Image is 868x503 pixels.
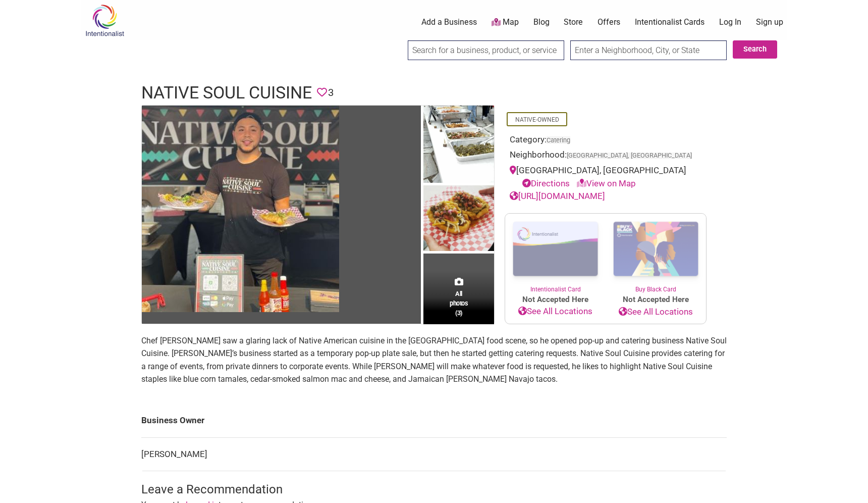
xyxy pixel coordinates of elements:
[577,178,636,188] a: View on Map
[141,334,727,386] p: Chef [PERSON_NAME] saw a glaring lack of Native American cuisine in the [GEOGRAPHIC_DATA] food sc...
[515,116,559,123] a: Native-Owned
[450,289,468,318] span: All photos (3)
[733,40,777,59] button: Search
[533,17,550,28] a: Blog
[510,133,701,149] div: Category:
[522,178,570,188] a: Directions
[141,437,727,471] td: [PERSON_NAME]
[81,4,129,37] img: Intentionalist
[598,17,620,28] a: Offers
[421,17,477,28] a: Add a Business
[505,214,606,294] a: Intentionalist Card
[606,214,706,294] a: Buy Black Card
[756,17,783,28] a: Sign up
[492,17,519,28] a: Map
[606,214,706,285] img: Buy Black Card
[142,106,339,312] img: Native Soul Cuisine
[317,85,327,100] span: You must be logged in to save favorites.
[570,40,727,60] input: Enter a Neighborhood, City, or State
[510,191,605,201] a: [URL][DOMAIN_NAME]
[505,305,606,318] a: See All Locations
[719,17,741,28] a: Log In
[423,106,494,186] img: Native Soul Cuisine
[505,294,606,306] span: Not Accepted Here
[141,481,727,498] h3: Leave a Recommendation
[408,40,564,60] input: Search for a business, product, or service
[606,294,706,306] span: Not Accepted Here
[635,17,704,28] a: Intentionalist Cards
[423,185,494,254] img: Native Soul Cuisine
[141,404,727,437] td: Business Owner
[505,214,606,285] img: Intentionalist Card
[564,17,583,28] a: Store
[141,81,312,105] h1: Native Soul Cuisine
[328,85,334,100] span: 3
[510,148,701,164] div: Neighborhood:
[567,153,692,159] span: [GEOGRAPHIC_DATA], [GEOGRAPHIC_DATA]
[547,136,570,144] a: Catering
[606,306,706,319] a: See All Locations
[510,164,701,190] div: [GEOGRAPHIC_DATA], [GEOGRAPHIC_DATA]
